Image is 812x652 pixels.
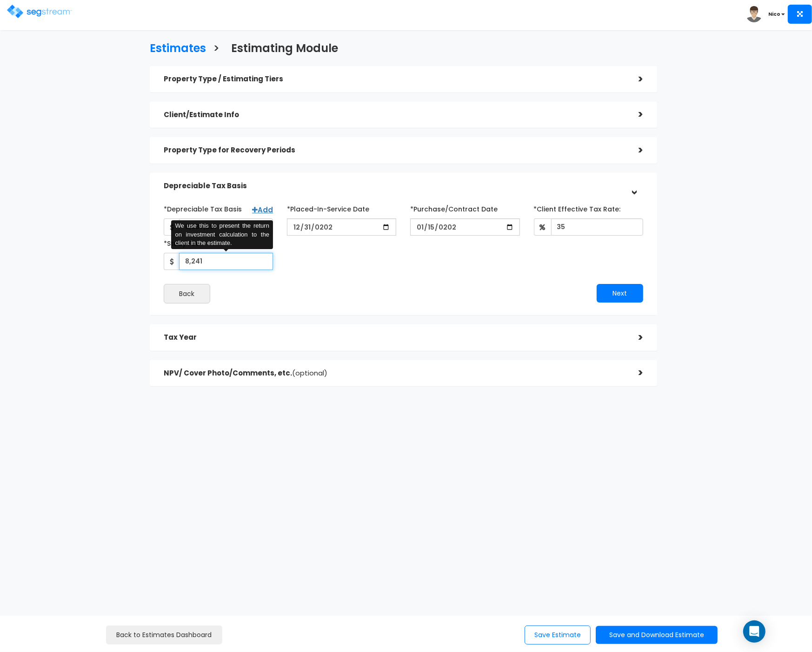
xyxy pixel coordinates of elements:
[626,177,641,195] div: >
[171,220,273,249] div: We use this to present the return on investment calculation to the client in the estimate.
[143,33,206,61] a: Estimates
[287,201,369,214] label: *Placed-In-Service Date
[625,107,643,122] div: >
[746,6,762,22] img: avatar.png
[625,72,643,86] div: >
[106,626,222,645] a: Back to Estimates Dashboard
[164,182,625,190] h5: Depreciable Tax Basis
[164,369,625,377] h5: NPV/ Cover Photo/Comments, etc.
[213,42,220,57] h3: >
[525,626,591,645] button: Save Estimate
[534,201,621,214] label: *Client Effective Tax Rate:
[596,626,717,644] button: Save and Download Estimate
[164,236,200,248] label: *Study Fee
[164,111,625,119] h5: Client/Estimate Info
[252,205,273,215] a: Add
[150,42,206,57] h3: Estimates
[224,33,338,61] a: Estimating Module
[164,334,625,342] h5: Tax Year
[164,284,210,303] button: Back
[164,146,625,154] h5: Property Type for Recovery Periods
[625,330,643,345] div: >
[292,368,327,378] span: (optional)
[625,366,643,380] div: >
[597,284,643,303] button: Next
[625,143,643,158] div: >
[231,42,338,57] h3: Estimating Module
[410,201,498,214] label: *Purchase/Contract Date
[743,620,765,643] div: Open Intercom Messenger
[7,5,72,18] img: logo.png
[768,11,780,18] b: Nico
[164,201,242,214] label: *Depreciable Tax Basis
[164,75,625,83] h5: Property Type / Estimating Tiers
